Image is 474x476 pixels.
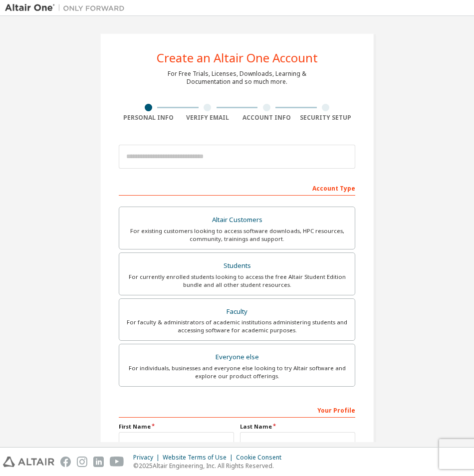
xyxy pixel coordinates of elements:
div: For faculty & administrators of academic institutions administering students and accessing softwa... [125,318,349,334]
div: Create an Altair One Account [157,52,318,64]
div: Account Info [237,114,296,122]
div: For currently enrolled students looking to access the free Altair Student Edition bundle and all ... [125,273,349,289]
label: First Name [119,423,234,431]
img: facebook.svg [60,457,71,467]
div: Cookie Consent [236,454,287,462]
div: Security Setup [296,114,356,122]
label: Last Name [240,423,355,431]
div: For Free Trials, Licenses, Downloads, Learning & Documentation and so much more. [168,70,306,86]
img: altair_logo.svg [3,457,54,467]
div: Altair Customers [125,213,349,227]
div: Privacy [133,454,163,462]
img: linkedin.svg [93,457,104,467]
div: For existing customers looking to access software downloads, HPC resources, community, trainings ... [125,227,349,243]
div: Website Terms of Use [163,454,236,462]
p: © 2025 Altair Engineering, Inc. All Rights Reserved. [133,462,287,470]
div: Account Type [119,180,355,196]
img: Altair One [5,3,130,13]
div: Your Profile [119,402,355,418]
img: youtube.svg [110,457,124,467]
div: Everyone else [125,350,349,364]
div: For individuals, businesses and everyone else looking to try Altair software and explore our prod... [125,364,349,380]
div: Verify Email [178,114,237,122]
div: Faculty [125,305,349,319]
img: instagram.svg [77,457,87,467]
div: Students [125,259,349,273]
div: Personal Info [119,114,178,122]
